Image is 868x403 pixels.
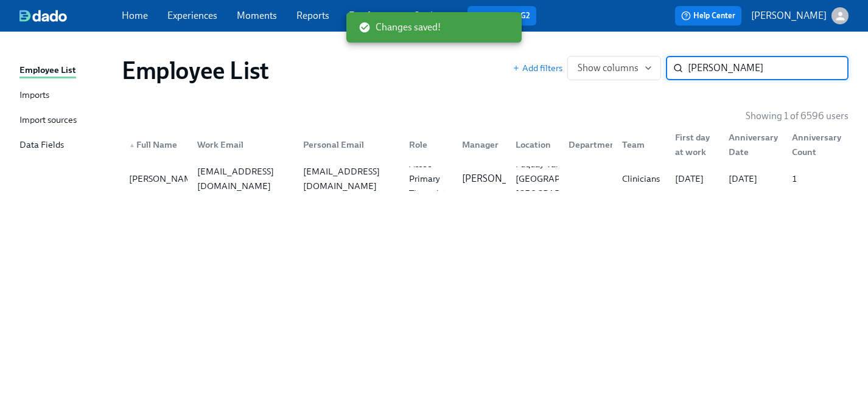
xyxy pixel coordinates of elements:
[124,137,187,152] div: Full Name
[688,56,849,80] input: Search by name
[167,10,217,21] a: Experiences
[787,171,846,186] div: 1
[511,157,610,201] div: Fuquay Varina [GEOGRAPHIC_DATA] [GEOGRAPHIC_DATA]
[19,10,122,22] a: dado
[19,138,112,153] a: Data Fields
[19,63,76,78] div: Employee List
[511,137,559,152] div: Location
[457,137,506,152] div: Manager
[19,88,49,103] div: Imports
[404,137,453,152] div: Role
[192,164,293,193] div: [EMAIL_ADDRESS][DOMAIN_NAME]
[719,133,783,157] div: Anniversary Date
[19,113,112,128] a: Import sources
[129,142,135,148] span: ▲
[612,133,666,157] div: Team
[192,137,293,152] div: Work Email
[617,137,666,152] div: Team
[19,63,112,78] a: Employee List
[746,109,849,123] p: Showing 1 of 6596 users
[19,88,112,103] a: Imports
[506,133,559,157] div: Location
[751,7,849,24] button: [PERSON_NAME]
[122,162,849,196] a: [PERSON_NAME][EMAIL_ADDRESS][DOMAIN_NAME][EMAIL_ADDRESS][DOMAIN_NAME]Assoc Primary Therapist[PERS...
[559,133,612,157] div: Department
[567,56,661,80] button: Show columns
[724,130,783,159] div: Anniversary Date
[467,6,536,26] button: Review us on G2
[19,113,77,128] div: Import sources
[513,62,562,74] button: Add filters
[124,171,205,186] div: [PERSON_NAME]
[564,137,624,152] div: Department
[19,138,64,153] div: Data Fields
[19,10,67,22] img: dado
[452,133,506,157] div: Manager
[124,133,187,157] div: ▲Full Name
[237,10,277,21] a: Moments
[681,10,735,22] span: Help Center
[724,171,783,186] div: [DATE]
[399,133,453,157] div: Role
[751,9,827,22] p: [PERSON_NAME]
[787,130,846,159] div: Anniversary Count
[293,133,399,157] div: Personal Email
[462,172,537,185] p: [PERSON_NAME]
[670,130,719,159] div: First day at work
[298,164,399,193] div: [EMAIL_ADDRESS][DOMAIN_NAME]
[122,10,148,21] a: Home
[675,6,741,26] button: Help Center
[122,56,269,85] h1: Employee List
[298,137,399,152] div: Personal Email
[359,21,441,34] span: Changes saved!
[404,157,453,201] div: Assoc Primary Therapist
[782,133,846,157] div: Anniversary Count
[665,133,719,157] div: First day at work
[578,62,651,74] span: Show columns
[187,133,293,157] div: Work Email
[617,171,666,186] div: Clinicians
[670,171,719,186] div: [DATE]
[296,10,329,21] a: Reports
